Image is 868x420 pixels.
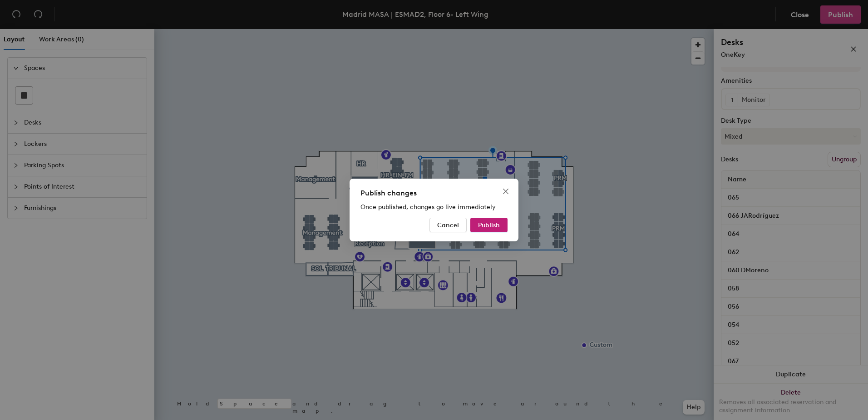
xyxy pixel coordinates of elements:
span: Publish [478,221,500,229]
button: Close [498,184,513,199]
div: Publish changes [360,188,508,199]
span: Once published, changes go live immediately [360,203,496,211]
span: close [502,188,509,195]
span: Cancel [437,221,459,229]
button: Publish [470,218,508,232]
span: Close [498,188,513,195]
button: Cancel [429,218,467,232]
